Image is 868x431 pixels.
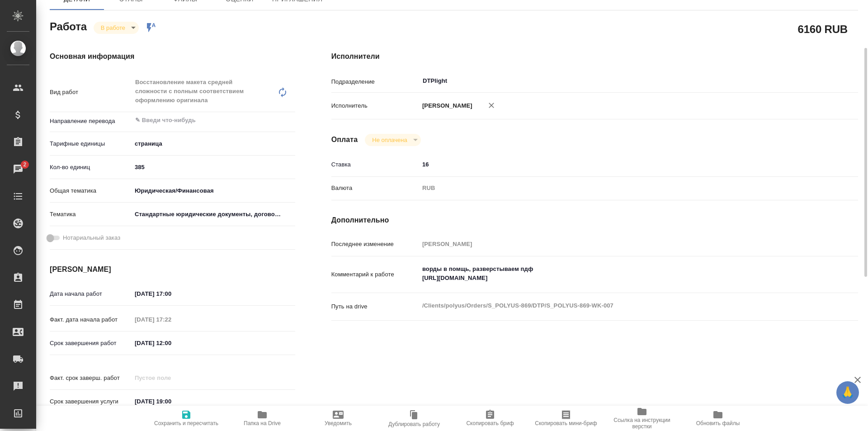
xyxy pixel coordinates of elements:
p: Направление перевода [50,117,132,126]
div: страница [132,136,295,152]
input: ✎ Введи что-нибудь [132,395,211,408]
p: Срок завершения услуги [50,397,132,406]
p: Последнее изменение [331,240,419,249]
h4: Оплата [331,134,358,145]
button: Дублировать работу [376,406,452,431]
div: RUB [419,180,814,196]
span: Уведомить [325,420,352,426]
p: Дата начала работ [50,289,132,298]
button: Не оплачена [369,136,410,144]
h4: Основная информация [50,51,295,62]
span: 2 [18,160,32,169]
button: Open [290,119,292,121]
button: Уведомить [300,406,376,431]
span: Папка на Drive [244,420,281,426]
span: Дублировать работу [388,421,440,427]
span: Обновить файлы [696,420,740,426]
p: Валюта [331,184,419,193]
p: Срок завершения работ [50,339,132,348]
button: Скопировать бриф [452,406,528,431]
input: ✎ Введи что-нибудь [419,158,814,171]
h4: Дополнительно [331,215,858,226]
p: Факт. срок заверш. работ [50,374,132,383]
h2: 6160 RUB [798,21,848,37]
span: Скопировать мини-бриф [535,420,597,426]
span: 🙏 [840,383,855,402]
input: Пустое поле [132,313,211,326]
p: Исполнитель [331,101,419,110]
button: 🙏 [836,381,859,404]
button: Скопировать мини-бриф [528,406,604,431]
p: Комментарий к работе [331,270,419,279]
button: В работе [98,24,128,32]
p: Вид работ [50,88,132,97]
h2: Работа [50,18,87,34]
textarea: ворды в помщь, разверстываем пдф [URL][DOMAIN_NAME] [419,261,814,286]
div: Стандартные юридические документы, договоры, уставы [132,207,295,222]
a: 2 [2,158,34,180]
button: Обновить файлы [680,406,756,431]
h4: Исполнители [331,51,858,62]
span: Сохранить и пересчитать [154,420,218,426]
textarea: /Clients/polyus/Orders/S_POLYUS-869/DTP/S_POLYUS-869-WK-007 [419,298,814,313]
p: Подразделение [331,77,419,86]
h4: [PERSON_NAME] [50,264,295,275]
div: Юридическая/Финансовая [132,183,295,199]
input: Пустое поле [132,371,211,384]
p: Путь на drive [331,302,419,311]
button: Ссылка на инструкции верстки [604,406,680,431]
div: В работе [94,22,139,34]
p: [PERSON_NAME] [419,101,472,110]
input: Пустое поле [419,237,814,251]
span: Скопировать бриф [466,420,514,426]
button: Удалить исполнителя [481,95,501,115]
p: Факт. дата начала работ [50,315,132,324]
div: В работе [365,134,420,146]
input: ✎ Введи что-нибудь [134,115,262,126]
button: Сохранить и пересчитать [148,406,224,431]
p: Тарифные единицы [50,139,132,148]
span: Нотариальный заказ [63,233,120,242]
input: ✎ Введи что-нибудь [132,336,211,350]
p: Кол-во единиц [50,163,132,172]
button: Open [809,80,811,82]
p: Общая тематика [50,186,132,195]
p: Тематика [50,210,132,219]
input: ✎ Введи что-нибудь [132,161,295,174]
button: Папка на Drive [224,406,300,431]
span: Ссылка на инструкции верстки [609,417,675,430]
p: Ставка [331,160,419,169]
input: ✎ Введи что-нибудь [132,287,211,300]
